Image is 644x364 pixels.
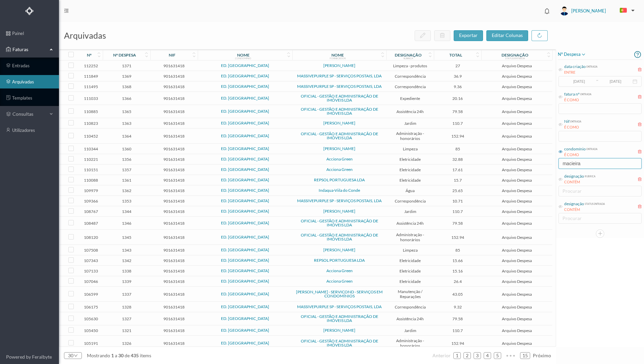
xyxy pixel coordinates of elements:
[152,248,196,253] span: 901631418
[221,177,269,182] a: ED. [GEOGRAPHIC_DATA]
[388,188,432,193] span: Água
[388,221,432,226] span: Assistência 24h
[221,167,269,172] a: ED. [GEOGRAPHIC_DATA]
[388,167,432,172] span: Eletricidade
[326,268,353,273] a: Acciona Green
[483,134,551,139] span: Arquivo Despesa
[388,304,432,310] span: Correspondência
[81,304,101,310] span: 106175
[301,94,378,103] a: OFICIAL - GESTÃO E ADMINISTRAÇÃO DE IMÓVEIS LDA
[81,209,101,214] span: 108767
[323,120,355,125] a: [PERSON_NAME]
[436,341,480,346] span: 152.94
[81,96,101,101] span: 111033
[152,198,196,204] span: 901631418
[81,146,101,151] span: 110344
[152,268,196,274] span: 901631418
[494,351,501,361] a: 5
[221,146,269,151] a: ED. [GEOGRAPHIC_DATA]
[564,152,598,158] div: É COMO
[104,268,149,274] span: 1338
[152,178,196,183] span: 901631418
[314,258,365,263] a: REPSOL PORTUGUESA LDA
[301,218,378,227] a: OFICIAL - GESTÃO E ADMINISTRAÇÃO DE IMÓVEIS LDA
[152,221,196,226] span: 901631418
[152,157,196,162] span: 901631418
[221,120,269,125] a: ED. [GEOGRAPHIC_DATA]
[436,167,480,172] span: 17.61
[388,316,432,321] span: Assistência 24h
[564,70,598,75] div: ENTRE
[221,198,269,203] a: ED. [GEOGRAPHIC_DATA]
[152,304,196,310] span: 901631418
[331,52,344,58] div: nome
[104,198,149,204] span: 1353
[221,209,269,214] a: ED. [GEOGRAPHIC_DATA]
[81,74,101,79] span: 111849
[388,146,432,151] span: Limpeza
[301,232,378,242] a: OFICIAL - GESTÃO E ADMINISTRAÇÃO DE IMÓVEIS LDA
[584,173,595,178] div: rubrica
[221,316,269,321] a: ED. [GEOGRAPHIC_DATA]
[81,341,101,346] span: 105191
[297,84,382,89] a: MASSIVEPURPLE SP - SERVIÇOS POSTAIS, LDA
[323,328,355,333] a: [PERSON_NAME]
[297,304,382,309] a: MASSIVEPURPLE SP - SERVIÇOS POSTAIS, LDA
[152,316,196,321] span: 901631418
[388,96,432,101] span: Expediente
[436,134,480,139] span: 152.94
[560,6,569,15] img: user_titan3.af2715ee.jpg
[505,57,525,60] div: status entrada
[301,314,378,323] a: OFICIAL - GESTÃO E ADMINISTRAÇÃO DE IMÓVEIS LDA
[570,118,581,123] div: entrada
[564,179,595,185] div: CONTÉM
[463,352,471,359] li: 2
[323,146,355,151] a: [PERSON_NAME]
[395,52,422,58] div: designação
[81,84,101,89] span: 111495
[558,50,586,59] span: nº despesa
[533,350,551,361] li: Página Seguinte
[436,109,480,114] span: 79.58
[533,353,551,358] span: próximo
[388,109,432,114] span: Assistência 24h
[483,209,551,214] span: Arquivo Despesa
[483,121,551,126] span: Arquivo Despesa
[483,167,551,172] span: Arquivo Despesa
[436,258,480,263] span: 15.66
[564,146,586,152] div: condomínio
[564,201,584,207] div: designação
[81,167,101,172] span: 110151
[436,279,480,284] span: 26.4
[404,57,413,60] div: rubrica
[81,188,101,193] span: 109979
[483,63,551,68] span: Arquivo Despesa
[81,63,101,68] span: 112252
[104,341,149,346] span: 1326
[152,74,196,79] span: 901631418
[117,353,125,358] span: 30
[459,32,478,38] span: exportar
[454,30,483,41] button: exportar
[81,157,101,162] span: 110221
[104,146,149,151] span: 1360
[483,235,551,240] span: Arquivo Despesa
[474,351,481,361] a: 3
[221,96,269,101] a: ED. [GEOGRAPHIC_DATA]
[12,111,46,117] span: consultas
[221,63,269,68] a: ED. [GEOGRAPHIC_DATA]
[388,338,432,348] span: Administração - honorários
[483,84,551,89] span: Arquivo Despesa
[235,57,251,60] div: condomínio
[104,63,149,68] span: 1371
[64,30,106,40] span: arquivadas
[81,328,101,333] span: 105450
[436,209,480,214] span: 110.7
[584,201,605,206] div: status entrada
[388,131,432,141] span: Administração - honorários
[221,156,269,161] a: ED. [GEOGRAPHIC_DATA]
[326,156,353,161] a: Acciona Green
[436,63,480,68] span: 27
[614,5,637,16] button: PT
[388,289,432,299] span: Manutenção / Reparações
